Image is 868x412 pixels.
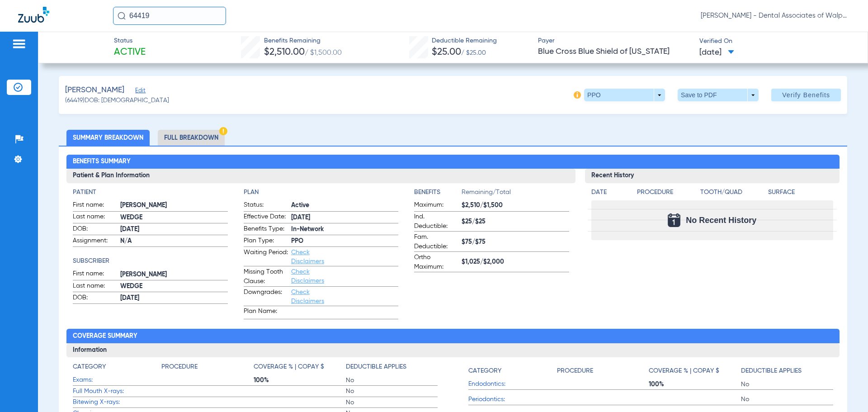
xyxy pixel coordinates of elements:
span: No [741,380,833,389]
span: Plan Name: [244,307,288,319]
h2: Benefits Summary [66,155,839,169]
span: Waiting Period: [244,248,288,266]
span: Exams: [73,375,161,385]
app-breakdown-title: Procedure [557,362,649,379]
span: Effective Date: [244,212,288,223]
span: Assignment: [73,236,117,247]
span: $25/$25 [462,217,569,227]
span: Maximum: [414,200,458,211]
span: Missing Tooth Clause: [244,267,288,286]
span: $2,510/$1,500 [462,201,569,210]
span: Active [291,201,398,210]
a: Check Disclaimers [291,289,324,304]
h3: Recent History [585,169,840,183]
span: DOB: [73,293,117,304]
h4: Deductible Applies [346,362,406,372]
iframe: Chat Widget [823,369,868,412]
span: [PERSON_NAME] - Dental Associates of Walpole [701,11,850,20]
span: / $1,500.00 [305,49,342,57]
span: Edit [135,87,143,96]
h4: Surface [768,188,833,197]
span: / $25.00 [461,50,486,56]
h4: Benefits [414,188,462,197]
h4: Patient [73,188,227,197]
span: Verify Benefits [782,91,830,99]
img: Search Icon [118,12,126,20]
span: Last name: [73,281,117,292]
h4: Coverage % | Copay $ [254,362,324,372]
span: Ortho Maximum: [414,253,458,272]
h3: Patient & Plan Information [66,169,575,183]
app-breakdown-title: Coverage % | Copay $ [254,362,346,375]
li: Summary Breakdown [66,130,150,146]
span: Bitewing X-rays: [73,398,161,407]
span: [DATE] [699,47,734,58]
img: Calendar [668,213,680,227]
span: Status [114,36,146,46]
img: hamburger-icon [12,38,26,49]
h4: Subscriber [73,256,227,266]
span: No [346,398,438,407]
span: DOB: [73,224,117,235]
a: Check Disclaimers [291,249,324,265]
app-breakdown-title: Benefits [414,188,462,200]
h4: Procedure [161,362,198,372]
span: $25.00 [432,47,461,57]
h4: Procedure [637,188,697,197]
app-breakdown-title: Surface [768,188,833,200]
span: First name: [73,200,117,211]
span: (64419) DOB: [DEMOGRAPHIC_DATA] [65,96,169,105]
span: Ind. Deductible: [414,212,458,231]
h4: Category [73,362,106,372]
app-breakdown-title: Procedure [637,188,697,200]
h4: Category [468,366,501,376]
span: $1,025/$2,000 [462,257,569,267]
span: [DATE] [291,213,398,223]
app-breakdown-title: Deductible Applies [741,362,833,379]
span: Verified On [699,37,853,46]
img: Hazard [219,127,227,135]
app-breakdown-title: Coverage % | Copay $ [649,362,741,379]
span: No [346,387,438,396]
span: Periodontics: [468,395,557,404]
span: $2,510.00 [264,47,305,57]
span: $75/$75 [462,237,569,247]
h3: Information [66,343,839,358]
app-breakdown-title: Category [73,362,161,375]
span: Deductible Remaining [432,36,497,46]
span: Active [114,46,146,59]
button: Verify Benefits [771,89,841,101]
span: Full Mouth X-rays: [73,387,161,396]
span: N/A [120,237,227,246]
span: WEDGE [120,282,227,291]
span: Remaining/Total [462,188,569,200]
app-breakdown-title: Tooth/Quad [700,188,765,200]
img: info-icon [574,91,581,99]
span: PPO [291,237,398,246]
span: [PERSON_NAME] [120,270,227,279]
h4: Coverage % | Copay $ [649,366,719,376]
span: No Recent History [686,216,756,225]
span: First name: [73,269,117,280]
span: Benefits Remaining [264,36,342,46]
li: Full Breakdown [158,130,225,146]
span: Benefits Type: [244,224,288,235]
h4: Deductible Applies [741,366,802,376]
span: [PERSON_NAME] [65,85,124,96]
app-breakdown-title: Deductible Applies [346,362,438,375]
span: Downgrades: [244,288,288,306]
span: WEDGE [120,213,227,223]
img: Zuub Logo [18,7,49,23]
span: 100% [649,380,741,389]
h4: Tooth/Quad [700,188,765,197]
span: [DATE] [120,225,227,234]
span: Payer [538,36,692,46]
h4: Procedure [557,366,593,376]
span: Plan Type: [244,236,288,247]
span: Endodontics: [468,379,557,389]
app-breakdown-title: Procedure [161,362,254,375]
h4: Plan [244,188,398,197]
span: Status: [244,200,288,211]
